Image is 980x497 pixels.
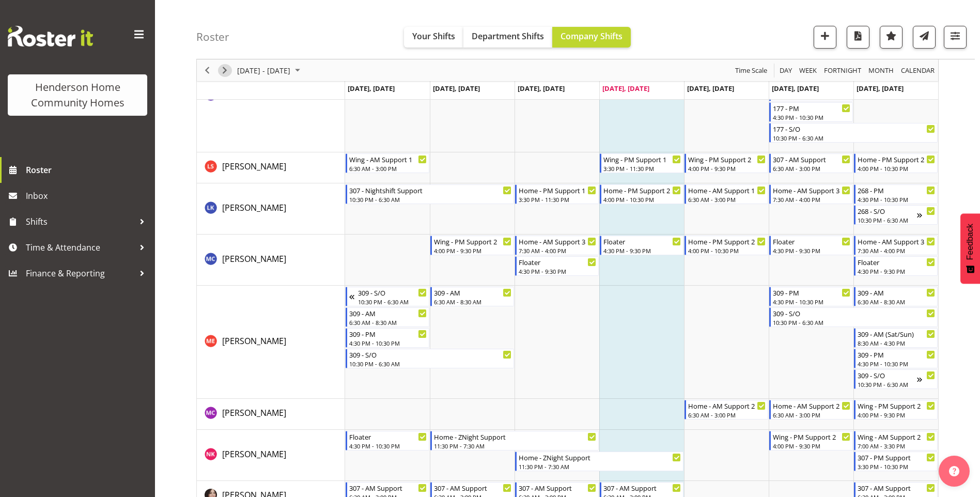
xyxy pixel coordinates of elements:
div: 4:30 PM - 9:30 PM [773,246,850,255]
button: Previous [200,64,214,77]
div: Home - PM Support 1 [519,185,596,195]
div: 307 - PM Support [858,452,935,462]
div: Lovejot Kaur"s event - Home - PM Support 2 Begin From Thursday, August 28, 2025 at 4:00:00 PM GMT... [600,184,683,204]
div: 7:30 AM - 4:00 PM [519,246,596,255]
div: Miyoung Chung"s event - Home - AM Support 2 Begin From Saturday, August 30, 2025 at 6:30:00 AM GM... [769,400,853,420]
div: 4:00 PM - 9:30 PM [773,442,850,450]
div: Liezl Sanchez"s event - Wing - PM Support 1 Begin From Thursday, August 28, 2025 at 3:30:00 PM GM... [600,153,683,173]
div: Navneet Kaur"s event - Wing - AM Support 2 Begin From Sunday, August 31, 2025 at 7:00:00 AM GMT+1... [854,431,938,451]
div: 11:30 PM - 7:30 AM [434,442,596,450]
div: Wing - AM Support 1 [349,154,427,164]
button: Timeline Month [867,64,896,77]
div: Navneet Kaur"s event - Wing - PM Support 2 Begin From Saturday, August 30, 2025 at 4:00:00 PM GMT... [769,431,853,451]
div: Floater [519,257,596,267]
span: Company Shifts [561,30,623,42]
td: Miyoung Chung resource [197,399,345,430]
div: 4:00 PM - 9:30 PM [434,246,511,255]
span: Roster [26,162,150,178]
button: Add a new shift [814,26,836,49]
div: 6:30 AM - 3:00 PM [688,195,766,204]
div: Liezl Sanchez"s event - Wing - AM Support 1 Begin From Monday, August 25, 2025 at 6:30:00 AM GMT+... [346,153,429,173]
span: Your Shifts [412,30,455,42]
span: Day [779,64,793,77]
button: Highlight an important date within the roster. [880,26,903,49]
div: 4:30 PM - 10:30 PM [773,298,850,306]
div: 3:30 PM - 11:30 PM [519,195,596,204]
div: 309 - AM [434,287,511,298]
div: 6:30 AM - 3:00 PM [688,411,766,419]
a: [PERSON_NAME] [222,253,286,265]
span: Time & Attendance [26,240,134,255]
div: Laura Ellis"s event - 177 - PM Begin From Saturday, August 30, 2025 at 4:30:00 PM GMT+12:00 Ends ... [769,102,853,122]
div: Mary Endaya"s event - 309 - S/O Begin From Sunday, August 24, 2025 at 10:30:00 PM GMT+12:00 Ends ... [346,287,429,306]
span: [PERSON_NAME] [222,335,286,347]
td: Navneet Kaur resource [197,430,345,481]
div: 10:30 PM - 6:30 AM [773,134,935,142]
span: [DATE], [DATE] [687,84,734,93]
div: Mary Endaya"s event - 309 - AM Begin From Monday, August 25, 2025 at 6:30:00 AM GMT+12:00 Ends At... [346,307,429,327]
div: Navneet Kaur"s event - Home - ZNight Support Begin From Tuesday, August 26, 2025 at 11:30:00 PM G... [430,431,599,451]
td: Mary Endaya resource [197,286,345,399]
div: 10:30 PM - 6:30 AM [773,318,935,327]
div: Home - PM Support 2 [688,236,766,246]
div: 309 - AM [858,287,935,298]
div: Wing - PM Support 2 [858,400,935,411]
div: Next [216,59,234,81]
div: 7:30 AM - 4:00 PM [773,195,850,204]
button: Company Shifts [552,27,631,48]
span: [PERSON_NAME] [222,448,286,460]
span: [PERSON_NAME] [222,407,286,418]
div: 10:30 PM - 6:30 AM [349,195,511,204]
div: Mary Endaya"s event - 309 - PM Begin From Saturday, August 30, 2025 at 4:30:00 PM GMT+12:00 Ends ... [769,287,853,306]
div: Navneet Kaur"s event - 307 - PM Support Begin From Sunday, August 31, 2025 at 3:30:00 PM GMT+12:0... [854,452,938,471]
td: Liezl Sanchez resource [197,152,345,183]
div: Home - AM Support 3 [773,185,850,195]
div: 307 - AM Support [519,483,596,493]
div: 4:00 PM - 10:30 PM [688,246,766,255]
span: Week [798,64,818,77]
div: Mary Endaya"s event - 309 - S/O Begin From Saturday, August 30, 2025 at 10:30:00 PM GMT+12:00 End... [769,307,938,327]
div: 4:30 PM - 10:30 PM [349,339,427,347]
div: Mary Endaya"s event - 309 - S/O Begin From Sunday, August 31, 2025 at 10:30:00 PM GMT+12:00 Ends ... [854,369,938,389]
div: 309 - PM [349,329,427,339]
div: Home - ZNight Support [519,452,681,462]
div: Home - AM Support 3 [858,236,935,246]
div: 4:30 PM - 10:30 PM [773,113,850,121]
div: 10:30 PM - 6:30 AM [858,380,917,389]
span: [DATE], [DATE] [857,84,904,93]
div: 309 - S/O [349,349,511,360]
div: 4:30 PM - 10:30 PM [349,442,427,450]
div: Home - AM Support 1 [688,185,766,195]
div: 10:30 PM - 6:30 AM [349,360,511,368]
span: Fortnight [823,64,862,77]
a: [PERSON_NAME] [222,201,286,214]
div: 4:00 PM - 10:30 PM [603,195,681,204]
span: [PERSON_NAME] [222,89,286,100]
div: 4:30 PM - 9:30 PM [603,246,681,255]
div: Navneet Kaur"s event - Floater Begin From Monday, August 25, 2025 at 4:30:00 PM GMT+12:00 Ends At... [346,431,429,451]
div: 309 - S/O [773,308,935,318]
div: 4:30 PM - 10:30 PM [858,195,935,204]
div: Wing - PM Support 1 [603,154,681,164]
div: Lovejot Kaur"s event - Home - AM Support 1 Begin From Friday, August 29, 2025 at 6:30:00 AM GMT+1... [685,184,768,204]
div: Floater [858,257,935,267]
div: 309 - AM [349,308,427,318]
div: Wing - PM Support 2 [688,154,766,164]
div: 307 - AM Support [603,483,681,493]
div: 6:30 AM - 3:00 PM [349,164,427,173]
div: 4:00 PM - 10:30 PM [858,164,935,173]
div: Home - AM Support 3 [519,236,596,246]
div: Miyoung Chung"s event - Home - AM Support 2 Begin From Friday, August 29, 2025 at 6:30:00 AM GMT+... [685,400,768,420]
button: Send a list of all shifts for the selected filtered period to all rostered employees. [913,26,936,49]
div: 6:30 AM - 3:00 PM [773,164,850,173]
div: 309 - PM [858,349,935,360]
div: Wing - PM Support 2 [434,236,511,246]
div: 6:30 AM - 3:00 PM [773,411,850,419]
div: 10:30 PM - 6:30 AM [358,298,427,306]
div: Maria Cerbas"s event - Floater Begin From Sunday, August 31, 2025 at 4:30:00 PM GMT+12:00 Ends At... [854,256,938,276]
span: Finance & Reporting [26,266,134,281]
span: [DATE], [DATE] [518,84,565,93]
span: [DATE], [DATE] [433,84,480,93]
div: 6:30 AM - 8:30 AM [349,318,427,327]
div: 309 - S/O [858,370,917,380]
